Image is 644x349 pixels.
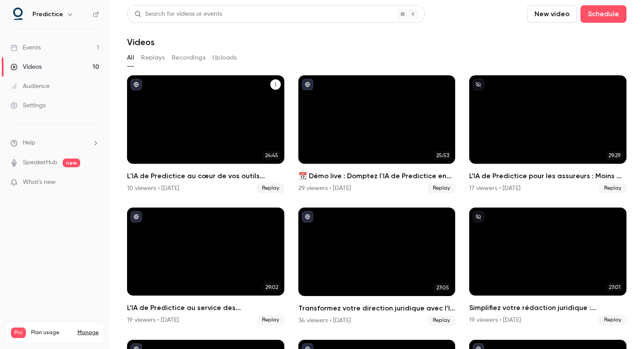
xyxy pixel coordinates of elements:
span: 25:53 [434,151,452,160]
button: Uploads [212,51,237,65]
span: Plan usage [31,329,72,336]
li: 📆 Démo live : Domptez l'IA de Predictice en 30 minutes chrono ⏱️ [298,75,456,194]
span: Replay [257,183,284,194]
div: Settings [11,101,46,110]
button: Schedule [580,5,626,23]
li: Simplifiez votre rédaction juridique : Predictice arrive dans Microsoft Word ! [469,208,626,326]
span: 29:29 [606,151,623,160]
span: Replay [428,315,455,326]
a: Manage [78,329,99,336]
h2: Simplifiez votre rédaction juridique : Predictice arrive dans Microsoft Word ! [469,303,626,313]
span: new [63,159,80,167]
div: 34 viewers • [DATE] [298,316,351,325]
button: All [127,51,134,65]
h2: L'IA de Predictice au cœur de vos outils quotidiens : de Word à Outlook [127,171,284,181]
div: 17 viewers • [DATE] [469,184,520,193]
button: Replays [141,51,165,65]
span: 27:01 [606,282,623,292]
button: unpublished [473,211,484,222]
div: Search for videos or events [134,10,222,19]
button: Recordings [172,51,205,65]
button: published [302,211,313,222]
a: 27:05Transformez votre direction juridique avec l’IA de Predictice : Démo exclusive !34 viewers •... [298,208,456,326]
li: L’IA de Predictice au service des professionnels du droit social : Démo exclusive ! [127,208,284,326]
a: 29:02L’IA de Predictice au service des professionnels du droit social : Démo exclusive !19 viewer... [127,208,284,326]
a: 27:01Simplifiez votre rédaction juridique : Predictice arrive dans Microsoft Word !19 viewers • [... [469,208,626,326]
button: New video [527,5,577,23]
div: Videos [11,63,42,71]
span: 29:02 [263,282,281,292]
div: 19 viewers • [DATE] [127,316,179,324]
button: unpublished [473,79,484,90]
span: What's new [23,178,56,187]
iframe: Noticeable Trigger [88,179,99,187]
li: Transformez votre direction juridique avec l’IA de Predictice : Démo exclusive ! [298,208,456,326]
a: 25:53📆 Démo live : Domptez l'IA de Predictice en 30 minutes chrono ⏱️29 viewers • [DATE]Replay [298,75,456,194]
section: Videos [127,5,626,344]
li: L’IA de Predictice pour les assureurs : Moins de risques, plus de maîtrise juridique ! [469,75,626,194]
h2: L’IA de Predictice pour les assureurs : Moins de risques, plus de maîtrise juridique ! [469,171,626,181]
span: 27:05 [434,283,452,293]
a: 24:45L'IA de Predictice au cœur de vos outils quotidiens : de Word à Outlook10 viewers • [DATE]Re... [127,75,284,194]
h2: 📆 Démo live : Domptez l'IA de Predictice en 30 minutes chrono ⏱️ [298,171,456,181]
img: Predictice [11,7,25,21]
div: 29 viewers • [DATE] [298,184,351,193]
li: L'IA de Predictice au cœur de vos outils quotidiens : de Word à Outlook [127,75,284,194]
button: published [131,211,142,222]
span: 24:45 [262,151,281,160]
li: help-dropdown-opener [11,138,99,148]
div: Audience [11,82,50,91]
h1: Videos [127,37,155,47]
h2: Transformez votre direction juridique avec l’IA de Predictice : Démo exclusive ! [298,303,456,314]
span: Replay [257,315,284,325]
a: SpeakerHub [23,158,57,167]
div: 19 viewers • [DATE] [469,316,521,324]
span: Help [23,138,35,148]
span: Replay [599,183,626,194]
div: Events [11,43,41,52]
h2: L’IA de Predictice au service des professionnels du droit social : Démo exclusive ! [127,303,284,313]
span: Replay [599,315,626,325]
button: published [302,79,313,90]
div: 10 viewers • [DATE] [127,184,179,193]
span: Pro [11,328,26,338]
span: Replay [428,183,455,194]
h6: Predictice [32,10,63,19]
button: published [131,79,142,90]
a: 29:29L’IA de Predictice pour les assureurs : Moins de risques, plus de maîtrise juridique !17 vie... [469,75,626,194]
